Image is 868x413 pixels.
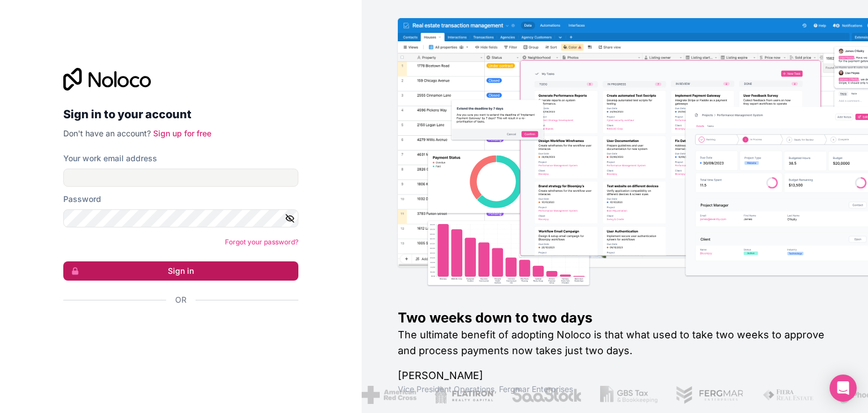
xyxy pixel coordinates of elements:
img: /assets/american-red-cross-BAupjrZR.png [361,386,416,404]
label: Password [63,193,101,205]
a: Sign up for free [153,128,211,138]
span: Don't have an account? [63,128,151,138]
button: Sign in [63,261,298,281]
h1: Two weeks down to two days [398,309,832,327]
label: Your work email address [63,153,157,164]
a: Forgot your password? [225,238,298,246]
h2: The ultimate benefit of adopting Noloco is that what used to take two weeks to approve and proces... [398,327,832,359]
h1: [PERSON_NAME] [398,368,832,384]
h1: Vice President Operations , Fergmar Enterprises [398,384,832,395]
input: Email address [63,169,298,187]
h2: Sign in to your account [63,104,298,124]
input: Password [63,209,298,227]
iframe: Botón Iniciar sesión con Google [58,318,295,343]
div: Open Intercom Messenger [830,375,857,402]
span: Or [175,294,186,306]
